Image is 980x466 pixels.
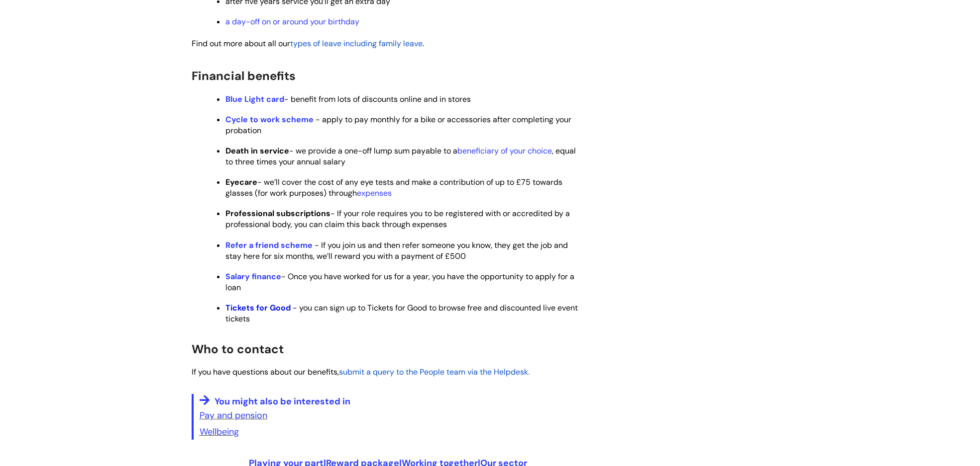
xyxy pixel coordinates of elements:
span: - you can sign up to Tickets for Good to browse free and discounted live event tickets [225,303,578,324]
span: You might also be interested in [215,395,350,407]
a: Refer a friend scheme [225,240,313,250]
span: - benefit from lots of discounts online and in stores [225,94,471,104]
a: Pay and pension [200,409,267,421]
span: . [192,38,424,49]
strong: Eyecare [225,177,257,187]
a: Salary finance [225,271,281,282]
a: Blue Light card [225,94,284,104]
span: Find out more about all our [192,38,290,49]
span: - we’ll cover the cost of any eye tests and make a contribution of up to £75 towards glasses (for... [225,177,562,198]
span: If you have questions about our benefits, [192,367,339,377]
span: - If your role requires you to be registered with or accredited by a professional body, you can c... [225,208,570,230]
a: expenses [357,188,392,198]
strong: Death in service [225,146,289,156]
span: - apply to pay monthly for a bike or accessories after completing your probation [225,114,571,136]
a: Wellbeing [200,426,239,438]
span: Who to contact [192,341,284,357]
strong: Professional subscriptions [225,208,330,219]
span: Financial benefits [192,68,296,83]
a: Tickets for Good [225,303,291,313]
a: beneficiary of your choice [457,146,552,156]
a: types of leave including family leave [290,38,423,49]
a: Cycle to work scheme [225,114,314,125]
a: submit a query to the People team via the Helpdesk. [339,366,530,378]
span: submit a query to the People team via the Helpdesk. [339,367,530,377]
span: - Once you have worked for us for a year, you have the opportunity to apply for a loan [225,271,574,293]
span: - we provide a one-off lump sum payable to a , equal to three times your annual salary [225,146,576,167]
a: a day-off on or around your birthday [225,16,359,27]
span: - If you join us and then refer someone you know, they get the job and stay here for six months, ... [225,240,568,261]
